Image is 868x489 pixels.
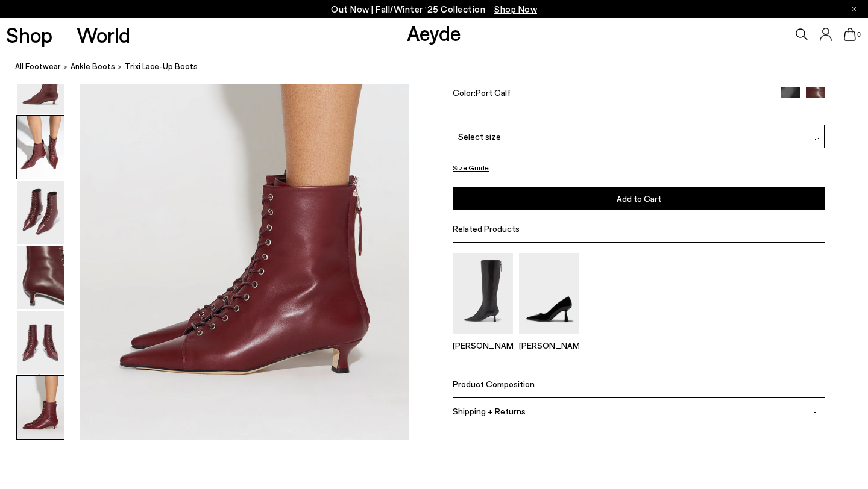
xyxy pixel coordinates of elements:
div: Color: [453,87,769,101]
a: All Footwear [15,60,61,73]
span: Select size [458,130,501,143]
span: Trixi Lace-Up Boots [125,60,198,73]
img: Zandra Pointed Pumps [519,253,579,333]
a: ankle boots [71,60,115,73]
img: Trixi Lace-Up Boots - Image 3 [17,181,64,244]
span: ankle boots [71,61,115,71]
a: 0 [844,28,856,41]
a: Alexis Dual-Tone High Boots [PERSON_NAME] [453,325,513,350]
span: Product Composition [453,379,535,389]
img: svg%3E [812,408,818,414]
nav: breadcrumb [15,51,868,84]
p: Out Now | Fall/Winter ‘25 Collection [331,2,537,17]
span: Related Products [453,223,520,234]
img: Trixi Lace-Up Boots - Image 4 [17,246,64,309]
img: svg%3E [813,136,819,142]
img: Alexis Dual-Tone High Boots [453,253,513,333]
a: Aeyde [407,20,461,45]
img: Trixi Lace-Up Boots - Image 5 [17,311,64,374]
img: svg%3E [812,381,818,387]
button: Add to Cart [453,187,825,210]
span: Navigate to /collections/new-in [494,4,537,14]
button: Size Guide [453,160,489,175]
a: Zandra Pointed Pumps [PERSON_NAME] [519,325,579,350]
a: Shop [6,24,52,45]
img: Trixi Lace-Up Boots - Image 2 [17,116,64,179]
img: svg%3E [812,226,818,232]
a: World [77,24,130,45]
img: Trixi Lace-Up Boots - Image 6 [17,376,64,439]
p: [PERSON_NAME] [453,340,513,350]
span: 0 [856,31,862,38]
span: Add to Cart [617,193,661,204]
span: Port Calf [476,87,511,98]
span: Shipping + Returns [453,406,526,416]
p: [PERSON_NAME] [519,340,579,350]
